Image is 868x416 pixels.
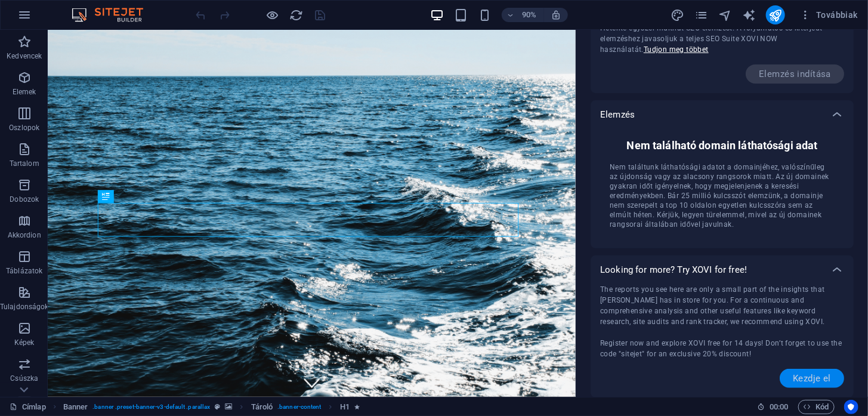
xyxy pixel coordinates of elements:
[742,8,756,22] i: AI Writer
[671,8,684,22] i: Tervezés (Ctrl+Alt+Y)
[780,369,844,388] button: Kezdje el
[289,8,304,22] button: reload
[694,8,709,22] button: pages
[600,285,842,358] span: The reports you see here are only a small part of the insights that [PERSON_NAME] has in store fo...
[600,264,747,276] p: Looking for more? Try XOVI for free!
[10,374,38,383] p: Csúszka
[7,51,42,61] p: Kedvencek
[92,400,210,414] span: . banner .preset-banner-v3-default .parallax
[610,162,835,229] span: Nem találtunk láthatósági adatot a domainjéhez, valószínűleg az újdonság vagy az alacsony rangsor...
[627,138,818,153] h6: Nem található domain láthatósági adat
[10,400,46,414] a: Kattintson a kijelölés megszüntetéséhez. Dupla kattintás az oldalak megnyitásához
[746,64,844,84] span: A következő elemzés indítása lehetséges Oct 10, 2025 12:30 PM.
[290,8,304,22] i: Weboldal újratöltése
[277,400,321,414] span: . banner-content
[671,8,685,22] button: design
[600,109,635,121] p: Elemzés
[793,374,831,383] span: Kezdje el
[644,45,709,54] a: Tudjon meg többet
[14,338,35,347] p: Képek
[265,8,280,22] button: Kattintson ide az előnézeti módból való kilépéshez és a szerkesztés folytatásához
[520,8,539,22] h6: 90%
[13,87,36,97] p: Elemek
[768,8,782,22] i: Közzététel
[63,400,88,414] span: Kattintson a kijelöléshez. Dupla kattintás az szerkesztéshez
[742,8,756,22] button: text_generator
[225,403,232,410] i: Ez az elem hátteret tartalmaz
[766,5,785,24] button: publish
[10,159,39,168] p: Tartalom
[8,230,41,240] p: Akkordion
[799,9,858,21] span: Továbbiak
[215,403,220,410] i: Ez az elem egy testreszabható előre beállítás
[770,400,788,414] span: 00 00
[795,5,863,24] button: Továbbiak
[251,400,273,414] span: Kattintson a kijelöléshez. Dupla kattintás az szerkesztéshez
[69,8,158,22] img: Editor Logo
[10,195,39,204] p: Dobozok
[600,24,823,54] span: Hetente egyszer indíthat SEO elemzést. A folyamatos és kiterjedt elemzéshez javasoljuk a teljes S...
[591,100,854,129] div: Elemzés
[757,400,789,414] h6: Munkamenet idő
[844,400,858,414] button: Usercentrics
[63,400,360,414] nav: breadcrumb
[718,8,733,22] button: navigator
[354,403,360,410] i: Az elem animációt tartalmaz
[9,123,39,132] p: Oszlopok
[591,255,854,284] div: Looking for more? Try XOVI for free!
[551,10,561,20] i: Átméretezés esetén automatikusan beállítja a nagyítási szintet a választott eszköznek megfelelően.
[502,8,544,22] button: 90%
[798,400,835,414] button: Kód
[778,402,780,411] span: :
[804,400,829,414] span: Kód
[340,400,350,414] span: Kattintson a kijelöléshez. Dupla kattintás az szerkesztéshez
[6,266,42,276] p: Táblázatok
